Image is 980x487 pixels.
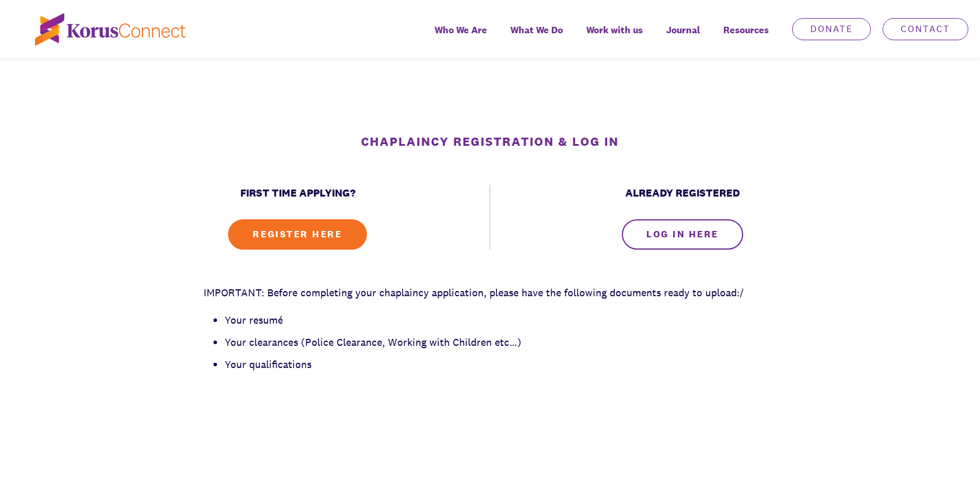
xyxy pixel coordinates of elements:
[712,16,780,58] div: Resources
[240,185,355,202] h3: FIRST TIME APPLYING?
[435,22,487,38] span: Who We Are
[204,285,777,302] p: IMPORTANT: Before completing your chaplaincy application, please have the following documents rea...
[510,22,563,38] span: What We Do
[575,16,654,58] a: Work with us
[586,22,643,38] span: Work with us
[625,185,740,202] h3: ALREADY REGISTERED
[225,356,777,373] li: Your qualifications
[883,18,968,40] a: Contact
[622,219,743,250] a: LOG IN HERE
[792,18,871,40] a: Donate
[423,16,499,58] a: Who We Are
[666,22,700,38] span: Journal
[35,13,185,45] img: korus-connect%2Fc5177985-88d5-491d-9cd7-4a1febad1357_logo.svg
[228,219,366,250] a: REGISTER HERE
[225,312,777,329] li: Your resumé
[654,16,712,58] a: Journal
[499,16,575,58] a: What We Do
[225,334,777,351] li: Your clearances (Police Clearance, Working with Children etc…)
